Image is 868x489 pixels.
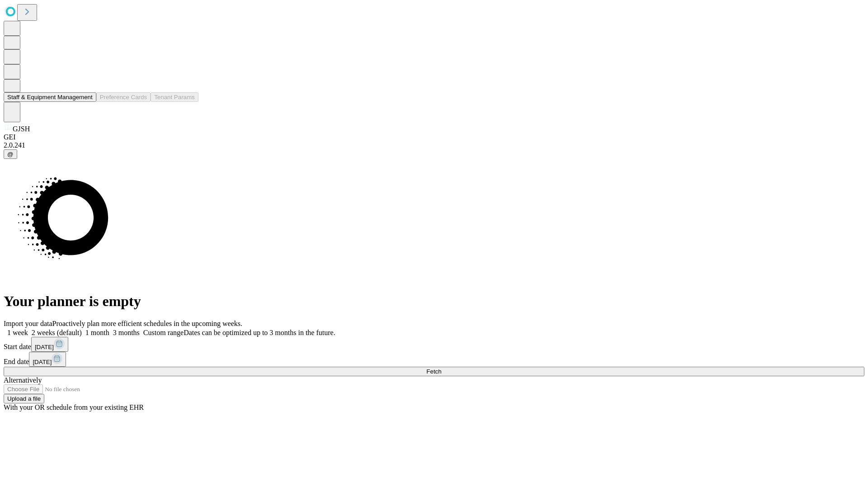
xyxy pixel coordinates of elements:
button: Preference Cards [96,92,151,102]
button: [DATE] [29,352,66,367]
span: GJSH [13,125,30,133]
span: Fetch [426,368,441,375]
button: [DATE] [31,337,68,352]
span: 1 month [85,329,109,336]
button: Upload a file [4,394,44,403]
span: @ [7,151,14,158]
div: GEI [4,133,864,141]
span: Proactively plan more efficient schedules in the upcoming weeks. [52,320,242,327]
span: 2 weeks (default) [32,329,82,336]
span: Dates can be optimized up to 3 months in the future. [184,329,335,336]
span: Alternatively [4,376,42,384]
div: 2.0.241 [4,141,864,149]
span: [DATE] [35,344,54,350]
div: End date [4,352,864,367]
button: Fetch [4,367,864,376]
button: Staff & Equipment Management [4,92,96,102]
h1: Your planner is empty [4,293,864,310]
button: Tenant Params [151,92,198,102]
span: Custom range [143,329,184,336]
div: Start date [4,337,864,352]
button: @ [4,149,17,159]
span: With your OR schedule from your existing EHR [4,403,144,411]
span: 3 months [113,329,140,336]
span: Import your data [4,320,52,327]
span: 1 week [7,329,28,336]
span: [DATE] [33,359,52,365]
